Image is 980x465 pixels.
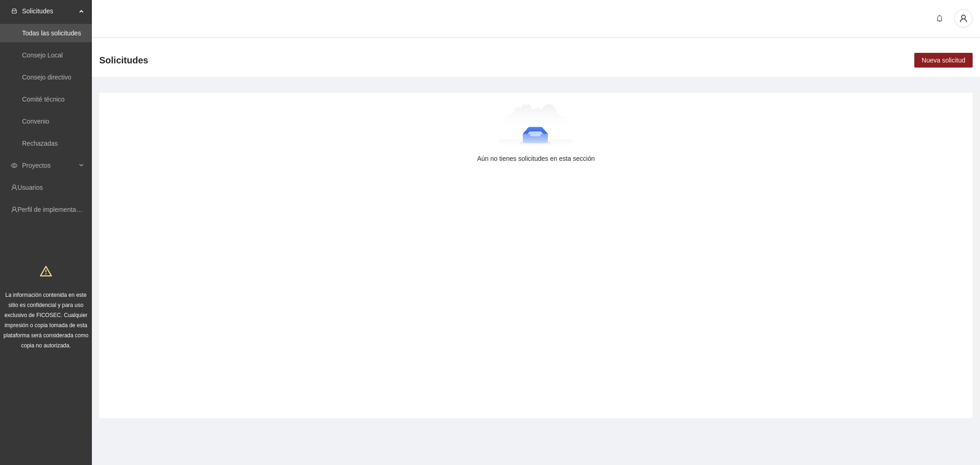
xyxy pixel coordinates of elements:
button: Nueva solicitud [914,53,973,68]
span: Nueva solicitud [922,55,965,65]
button: user [954,9,973,28]
a: Convenio [22,118,49,125]
a: Rechazadas [22,140,58,147]
span: Solicitudes [22,2,76,20]
span: Proyectos [22,156,76,175]
span: Solicitudes [99,53,148,68]
img: Aún no tienes solicitudes en esta sección [498,104,573,150]
a: Usuarios [17,184,43,191]
span: bell [933,15,946,22]
a: Consejo Local [22,51,63,59]
a: Todas las solicitudes [22,29,81,37]
a: Perfil de implementadora [17,206,89,213]
button: bell [932,11,947,26]
span: eye [11,162,17,169]
span: inbox [11,8,17,14]
span: La información contenida en este sitio es confidencial y para uso exclusivo de FICOSEC. Cualquier... [4,292,89,349]
a: Consejo directivo [22,74,71,81]
div: Aún no tienes solicitudes en esta sección [114,153,958,164]
span: user [955,14,972,23]
a: Comité técnico [22,96,65,103]
span: warning [40,265,52,277]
